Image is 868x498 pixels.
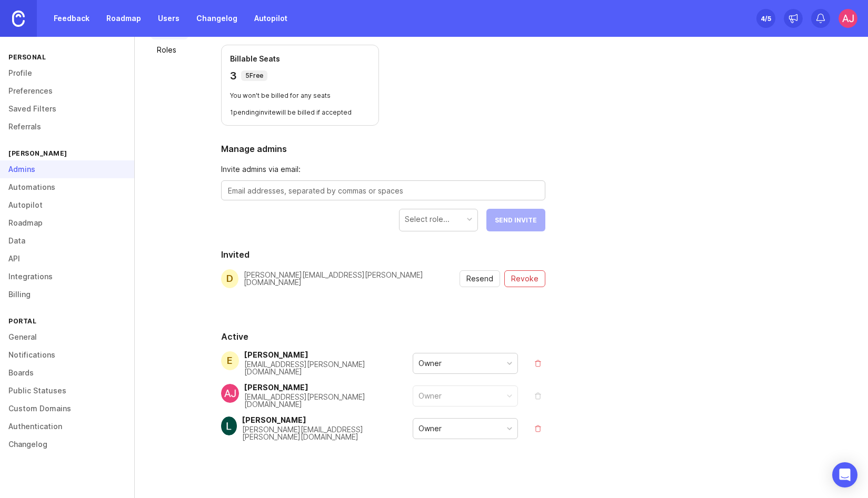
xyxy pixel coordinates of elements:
div: [PERSON_NAME] [244,351,413,359]
img: Lisa Smith [220,416,238,435]
span: Invite admins via email: [221,164,545,175]
h2: Manage admins [221,143,545,155]
button: revoke [504,270,545,287]
div: Owner [418,423,442,434]
button: 4/5 [756,9,775,28]
img: AJ Hoke [839,9,857,28]
div: Open Intercom Messenger [832,462,857,487]
div: [EMAIL_ADDRESS][PERSON_NAME][DOMAIN_NAME] [244,393,413,408]
div: Owner [418,390,442,402]
div: 4 /5 [761,11,771,26]
span: Revoke [511,273,538,284]
div: d [221,269,238,288]
button: remove [531,356,545,371]
div: E [221,351,239,370]
a: Roles [151,42,188,58]
a: Feedback [47,9,96,28]
a: Autopilot [248,9,294,28]
button: remove [531,421,545,436]
h2: Invited [221,248,545,261]
div: [EMAIL_ADDRESS][PERSON_NAME][DOMAIN_NAME] [244,361,413,375]
span: Resend [466,273,493,284]
div: [PERSON_NAME] [242,416,413,424]
button: resend [460,270,500,287]
div: [PERSON_NAME] [244,384,413,391]
div: [PERSON_NAME][EMAIL_ADDRESS][PERSON_NAME][DOMAIN_NAME] [242,426,413,441]
p: Billable Seats [230,54,370,64]
p: 5 Free [245,72,263,80]
p: 1 pending invite will be billed if accepted [230,108,370,117]
a: Changelog [190,9,244,28]
div: [PERSON_NAME][EMAIL_ADDRESS][PERSON_NAME][DOMAIN_NAME] [244,271,460,286]
img: AJ Hoke [221,384,240,403]
a: Roadmap [100,9,147,28]
h2: Active [221,330,545,343]
div: Owner [418,358,442,369]
p: 3 [230,68,237,83]
div: Select role... [405,214,450,225]
button: remove [531,389,545,403]
p: You won't be billed for any seats [230,92,370,100]
a: Users [152,9,186,28]
img: Canny Home [12,11,25,27]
